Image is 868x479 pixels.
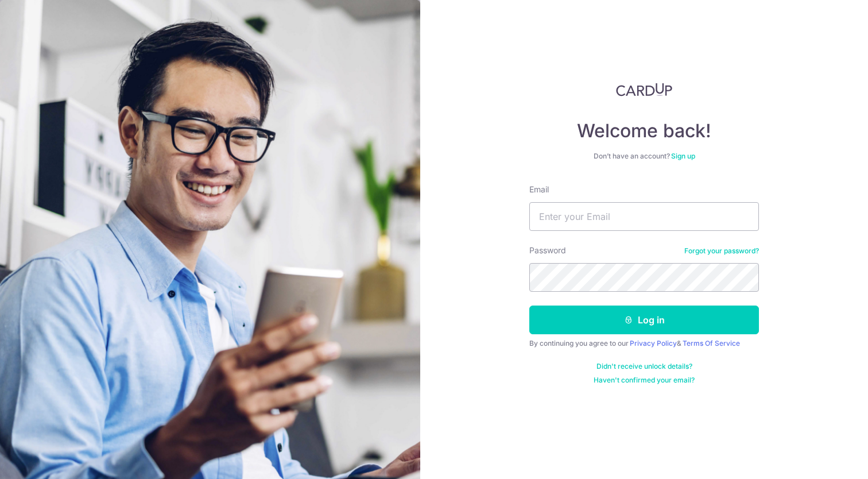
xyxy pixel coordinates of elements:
[529,306,759,334] button: Log in
[630,339,677,347] a: Privacy Policy
[529,339,759,348] div: By continuing you agree to our &
[616,83,672,96] img: CardUp Logo
[683,339,740,347] a: Terms Of Service
[529,184,549,195] label: Email
[529,202,759,231] input: Enter your Email
[529,119,759,142] h4: Welcome back!
[529,245,566,256] label: Password
[529,152,759,161] div: Don’t have an account?
[684,246,759,256] a: Forgot your password?
[594,376,695,385] a: Haven't confirmed your email?
[671,152,695,160] a: Sign up
[596,362,692,371] a: Didn't receive unlock details?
